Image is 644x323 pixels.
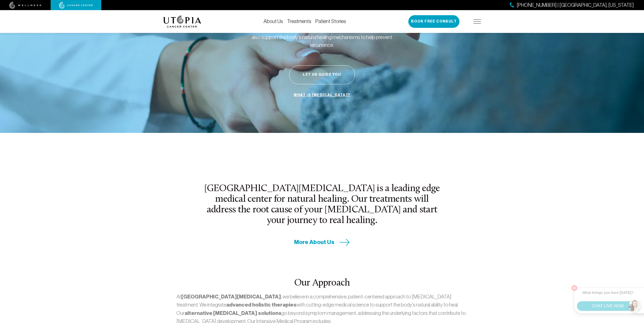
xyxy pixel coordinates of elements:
a: About Us [264,18,283,24]
span: [PHONE_NUMBER] | [GEOGRAPHIC_DATA], [US_STATE] [517,2,634,9]
img: icon-hamburger [473,19,481,24]
img: cancer center [59,2,93,9]
a: More About Us [294,238,350,246]
a: [PHONE_NUMBER] | [GEOGRAPHIC_DATA], [US_STATE] [510,2,634,9]
img: logo [163,15,201,28]
h2: Our Approach [176,278,467,289]
button: Let Us Guide You [289,65,355,84]
h2: [GEOGRAPHIC_DATA][MEDICAL_DATA] is a leading edge medical center for natural healing. Our treatme... [204,184,440,226]
strong: [GEOGRAPHIC_DATA][MEDICAL_DATA] [181,293,281,300]
button: Book Free Consult [408,15,459,28]
span: More About Us [294,238,334,246]
strong: advanced holistic therapies [226,301,296,308]
a: Treatments [287,18,311,24]
a: What is [MEDICAL_DATA]? [292,90,351,100]
a: Patient Stories [315,18,346,24]
strong: alternative [MEDICAL_DATA] solutions [185,310,281,316]
img: wellness [9,2,41,9]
